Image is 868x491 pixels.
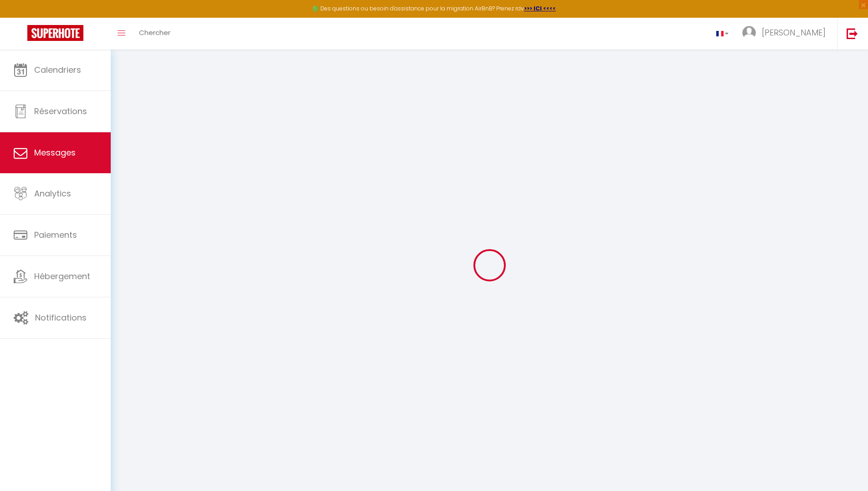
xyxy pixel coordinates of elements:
[35,312,87,323] span: Notifications
[132,18,177,50] a: Chercher
[524,5,556,12] a: >>> ICI <<<<
[34,64,81,75] span: Calendriers
[34,229,77,240] span: Paiements
[762,27,826,38] span: [PERSON_NAME]
[847,28,858,39] img: logout
[27,25,83,41] img: Super Booking
[34,188,71,199] span: Analytics
[139,28,170,37] span: Chercher
[735,18,837,50] a: ... [PERSON_NAME]
[34,147,76,158] span: Messages
[34,105,87,117] span: Réservations
[34,271,90,282] span: Hébergement
[742,26,756,40] img: ...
